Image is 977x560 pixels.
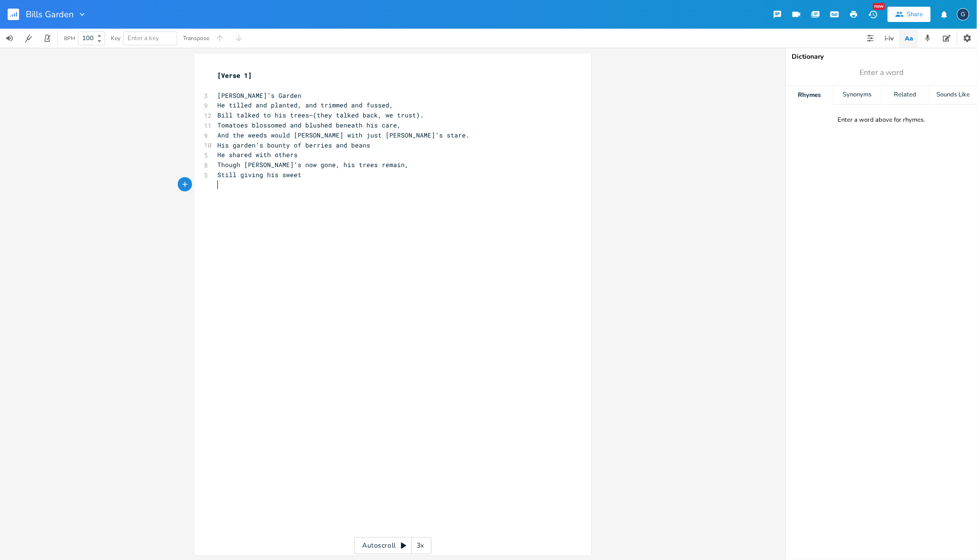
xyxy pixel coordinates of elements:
span: He tilled and planted, and trimmed and fussed, [217,101,393,109]
div: Enter a word above for rhymes. [838,116,925,124]
div: Sounds Like [930,85,977,105]
div: Gramps Just Makes Ship Up [957,8,969,21]
span: Bills Garden [26,10,74,19]
div: Synonyms [834,85,881,105]
span: [Verse 1] [217,71,252,80]
div: Transpose [183,35,209,41]
div: Dictionary [792,53,971,60]
div: Related [882,85,929,105]
button: Share [888,7,931,22]
div: Share [907,10,923,19]
span: Though [PERSON_NAME]’s now gone, his trees remain, [217,160,408,169]
span: Enter a key [128,34,159,42]
span: [PERSON_NAME]’s Garden [217,91,301,100]
button: G [957,3,969,25]
span: Tomatoes blossomed and blushed beneath his care, [217,121,401,129]
div: BPM [64,36,75,41]
div: Key [111,35,120,41]
div: Rhymes [786,85,833,105]
span: His garden’s bounty of berries and beans [217,141,370,149]
div: 3x [412,537,429,554]
span: And the weeds would [PERSON_NAME] with just [PERSON_NAME]’s stare. [217,131,470,139]
div: New [873,3,885,10]
span: Enter a word [859,67,903,78]
div: Autoscroll [354,537,431,554]
span: He shared with others [217,150,298,159]
span: Still giving his sweet [217,170,301,179]
button: New [863,6,882,23]
span: Bill talked to his trees—(they talked back, we trust). [217,111,424,119]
